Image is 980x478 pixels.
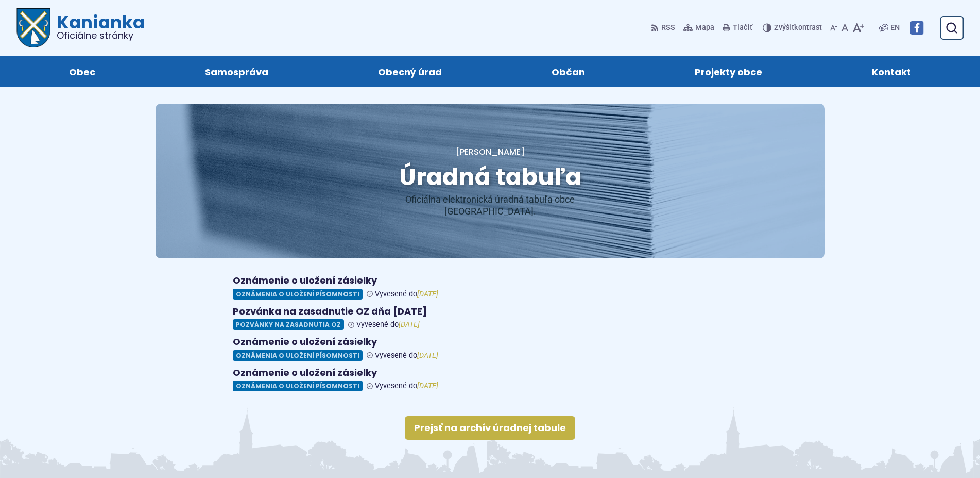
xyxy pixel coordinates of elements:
a: Pozvánka na zasadnutie OZ dňa [DATE] Pozvánky na zasadnutia OZ Vyvesené do[DATE] [233,306,748,331]
span: Tlačiť [733,24,752,32]
a: Oznámenie o uložení zásielky Oznámenia o uložení písomnosti Vyvesené do[DATE] [233,275,748,300]
a: [PERSON_NAME] [456,146,525,158]
span: RSS [661,22,675,34]
a: EN [888,22,902,34]
a: Obecný úrad [334,56,487,87]
button: Zmenšiť veľkosť písma [828,17,839,39]
a: Mapa [681,17,716,39]
a: Logo Kanianka, prejsť na domovskú stránku. [16,8,145,47]
span: Oficiálne stránky [57,31,145,40]
a: Oznámenie o uložení zásielky Oznámenia o uložení písomnosti Vyvesené do[DATE] [233,367,748,392]
a: Oznámenie o uložení zásielky Oznámenia o uložení písomnosti Vyvesené do[DATE] [233,336,748,361]
span: Kontakt [872,56,911,87]
span: kontrast [774,24,822,32]
a: Občan [507,56,630,87]
span: Zvýšiť [774,23,794,32]
h4: Pozvánka na zasadnutie OZ dňa [DATE] [233,306,748,318]
span: Mapa [695,22,714,34]
a: Samospráva [161,56,313,87]
a: Projekty obce [650,56,806,87]
span: Kanianka [50,13,145,40]
span: Úradná tabuľa [399,160,581,193]
h4: Oznámenie o uložení zásielky [233,336,748,348]
button: Tlačiť [720,17,754,39]
span: Samospráva [205,56,268,87]
a: Prejsť na archív úradnej tabule [405,416,575,440]
button: Nastaviť pôvodnú veľkosť písma [839,17,850,39]
span: Obec [69,56,95,87]
button: Zväčšiť veľkosť písma [850,17,866,39]
img: Prejsť na domovskú stránku [16,8,50,47]
span: Projekty obce [695,56,762,87]
span: EN [890,22,900,34]
p: Oficiálna elektronická úradná tabuľa obce [GEOGRAPHIC_DATA]. [367,194,614,217]
a: RSS [651,17,677,39]
span: Občan [552,56,585,87]
a: Kontakt [827,56,955,87]
span: Obecný úrad [378,56,442,87]
a: Obec [25,56,140,87]
button: Zvýšiťkontrast [763,17,824,39]
h4: Oznámenie o uložení zásielky [233,275,748,287]
h4: Oznámenie o uložení zásielky [233,367,748,379]
img: Prejsť na Facebook stránku [910,21,923,35]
